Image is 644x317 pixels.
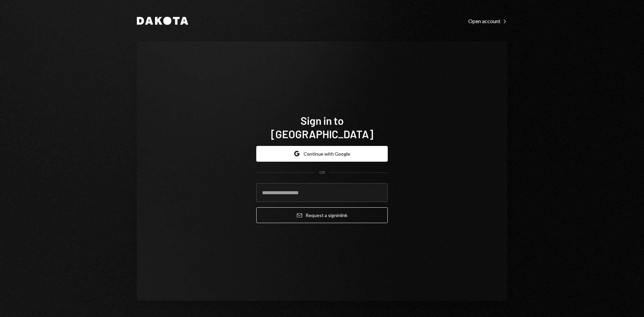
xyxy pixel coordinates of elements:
div: OR [319,170,325,175]
button: Continue with Google [256,146,388,162]
a: Open account [468,17,507,24]
h1: Sign in to [GEOGRAPHIC_DATA] [256,114,388,141]
div: Open account [468,18,507,24]
button: Request a signinlink [256,207,388,223]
